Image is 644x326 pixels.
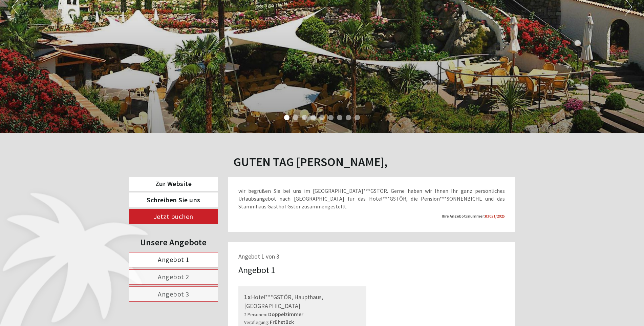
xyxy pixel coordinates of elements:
[268,311,303,318] b: Doppelzimmer
[244,312,267,318] small: 2 Personen:
[270,319,294,325] b: Frühstück
[121,5,146,17] div: [DATE]
[158,290,189,298] span: Angebot 3
[244,292,361,310] div: Hotel***GSTÖR, Haupthaus, [GEOGRAPHIC_DATA]
[10,33,104,38] small: 15:49
[485,213,505,219] span: R3051/2025
[5,18,108,39] div: Guten Tag, wie können wir Ihnen helfen?
[129,177,218,191] a: Zur Website
[244,292,251,301] b: 1x
[129,192,218,207] a: Schreiben Sie uns
[158,272,189,281] span: Angebot 2
[129,236,218,248] div: Unsere Angebote
[238,187,505,210] p: wir begrüßen Sie bei uns im [GEOGRAPHIC_DATA]***GSTÖR. Gerne haben wir Ihnen Ihr ganz persönliche...
[244,320,269,325] small: Verpflegung:
[223,176,267,190] button: Senden
[442,213,505,219] strong: Ihre Angebotsnummer:
[10,20,104,25] div: PALMENGARTEN Hotel GSTÖR
[238,252,279,260] span: Angebot 1 von 3
[238,264,275,276] div: Angebot 1
[129,209,218,224] a: Jetzt buchen
[158,255,189,264] span: Angebot 1
[233,155,388,169] h1: Guten Tag [PERSON_NAME],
